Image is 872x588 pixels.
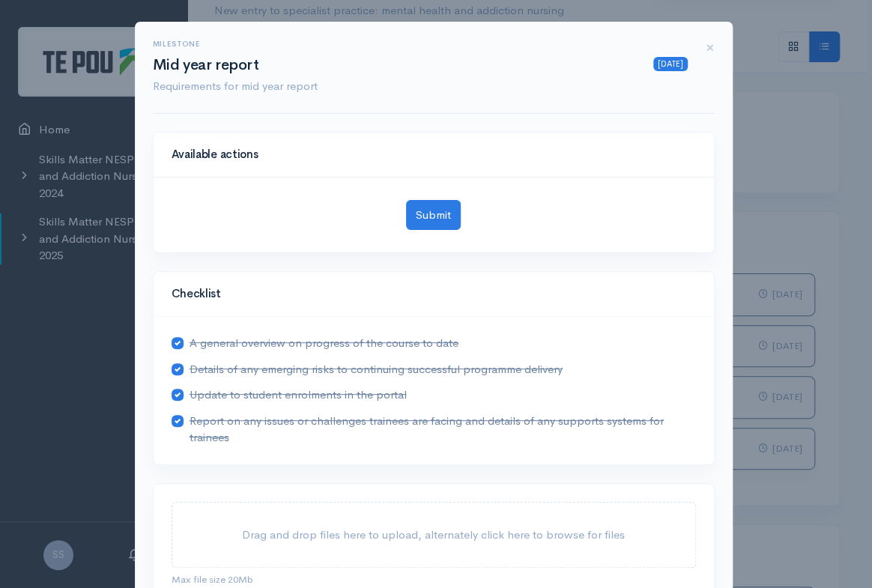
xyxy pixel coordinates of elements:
p: Requirements for mid year report [153,78,688,95]
span: × [706,37,715,58]
span: Update to student enrolments in the portal [190,387,407,404]
h4: Available actions [172,148,696,161]
div: Max file size 20Mb [172,568,696,587]
button: Submit [406,200,461,231]
h2: Mid year report [153,57,688,73]
button: Close [706,40,715,57]
span: Details of any emerging risks to continuing successful programme delivery [190,361,563,378]
div: [DATE] [653,57,687,71]
span: Milestone [153,39,200,49]
span: Drag and drop files here to upload, alternately click here to browse for files [242,527,625,542]
h4: Checklist [172,288,696,300]
span: Report on any issues or challenges trainees are facing and details of any supports systems for tr... [190,413,696,446]
span: A general overview on progress of the course to date [190,335,458,352]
